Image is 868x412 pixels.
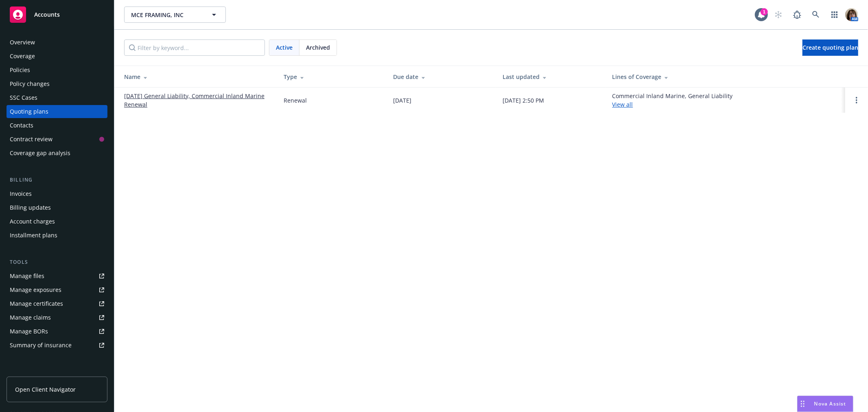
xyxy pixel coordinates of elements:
[503,96,544,105] div: [DATE] 2:50 PM
[131,11,201,19] span: MCE FRAMING, INC
[393,96,411,105] div: [DATE]
[7,270,107,283] a: Manage files
[7,147,107,160] a: Coverage gap analysis
[284,72,380,81] div: Type
[10,91,37,104] div: SSC Cases
[276,43,293,52] span: Active
[124,39,265,56] input: Filter by keyword...
[826,7,843,23] a: Switch app
[10,133,52,146] div: Contract review
[7,201,107,214] a: Billing updates
[789,7,805,23] a: Report a Bug
[10,311,51,324] div: Manage claims
[7,187,107,200] a: Invoices
[10,201,51,214] div: Billing updates
[7,258,107,266] div: Tools
[845,8,858,21] img: photo
[797,396,853,412] button: Nova Assist
[802,44,858,51] span: Create quoting plan
[124,72,271,81] div: Name
[7,215,107,228] a: Account charges
[770,7,787,23] a: Start snowing
[852,95,861,105] a: Open options
[798,396,808,412] div: Drag to move
[10,215,55,228] div: Account charges
[284,96,307,105] div: Renewal
[34,11,60,18] span: Accounts
[7,91,107,104] a: SSC Cases
[7,105,107,118] a: Quoting plans
[10,105,48,118] div: Quoting plans
[10,64,30,77] div: Policies
[10,325,48,338] div: Manage BORs
[124,7,226,23] button: MCE FRAMING, INC
[10,36,35,49] div: Overview
[7,77,107,90] a: Policy changes
[10,187,32,200] div: Invoices
[612,92,732,109] div: Commercial Inland Marine, General Liability
[7,368,107,376] div: Analytics hub
[10,229,57,242] div: Installment plans
[10,270,44,283] div: Manage files
[7,339,107,352] a: Summary of insurance
[7,119,107,132] a: Contacts
[393,72,490,81] div: Due date
[7,50,107,63] a: Coverage
[10,119,33,132] div: Contacts
[10,297,63,310] div: Manage certificates
[503,72,599,81] div: Last updated
[612,72,839,81] div: Lines of Coverage
[124,92,271,109] a: [DATE] General Liability, Commercial Inland Marine Renewal
[7,283,107,296] a: Manage exposures
[7,176,107,184] div: Billing
[7,64,107,77] a: Policies
[7,297,107,310] a: Manage certificates
[814,400,846,407] span: Nova Assist
[10,283,61,296] div: Manage exposures
[15,385,76,394] span: Open Client Navigator
[7,36,107,49] a: Overview
[10,77,50,90] div: Policy changes
[802,39,858,56] a: Create quoting plan
[7,325,107,338] a: Manage BORs
[10,50,35,63] div: Coverage
[7,133,107,146] a: Contract review
[808,7,824,23] a: Search
[10,339,72,352] div: Summary of insurance
[10,147,70,160] div: Coverage gap analysis
[7,311,107,324] a: Manage claims
[612,101,633,108] a: View all
[7,3,107,26] a: Accounts
[7,229,107,242] a: Installment plans
[761,8,768,15] div: 1
[306,43,330,52] span: Archived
